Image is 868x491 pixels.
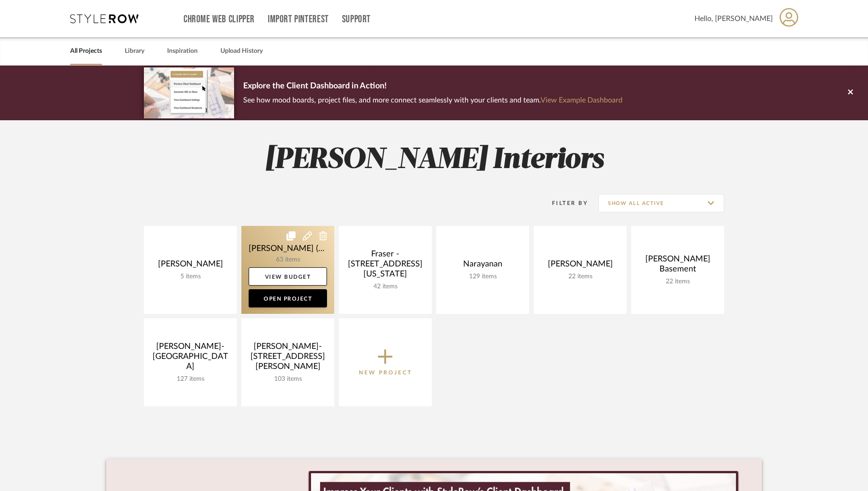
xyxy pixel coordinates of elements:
[342,15,371,23] a: Support
[638,254,717,278] div: [PERSON_NAME] Basement
[346,249,424,283] div: Fraser - [STREET_ADDRESS][US_STATE]
[167,45,198,57] a: Inspiration
[125,45,144,57] a: Library
[243,94,623,107] p: See how mood boards, project files, and more connect seamlessly with your clients and team.
[444,259,522,273] div: Narayanan
[694,13,773,24] span: Hello, [PERSON_NAME]
[249,375,327,383] div: 103 items
[249,342,327,375] div: [PERSON_NAME]- [STREET_ADDRESS][PERSON_NAME]
[541,97,623,104] a: View Example Dashboard
[638,278,717,286] div: 22 items
[151,259,230,273] div: [PERSON_NAME]
[184,15,255,23] a: Chrome Web Clipper
[249,267,327,286] a: View Budget
[151,273,230,281] div: 5 items
[106,143,762,177] h2: [PERSON_NAME] Interiors
[70,45,102,57] a: All Projects
[268,15,329,23] a: Import Pinterest
[541,273,619,281] div: 22 items
[444,273,522,281] div: 129 items
[151,342,230,375] div: [PERSON_NAME]- [GEOGRAPHIC_DATA]
[339,318,432,406] button: New Project
[540,199,588,208] div: Filter By
[346,283,424,291] div: 42 items
[249,289,327,307] a: Open Project
[243,79,623,94] p: Explore the Client Dashboard in Action!
[359,368,412,377] p: New Project
[151,375,230,383] div: 127 items
[541,259,619,273] div: [PERSON_NAME]
[220,45,263,57] a: Upload History
[144,67,234,118] img: d5d033c5-7b12-40c2-a960-1ecee1989c38.png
